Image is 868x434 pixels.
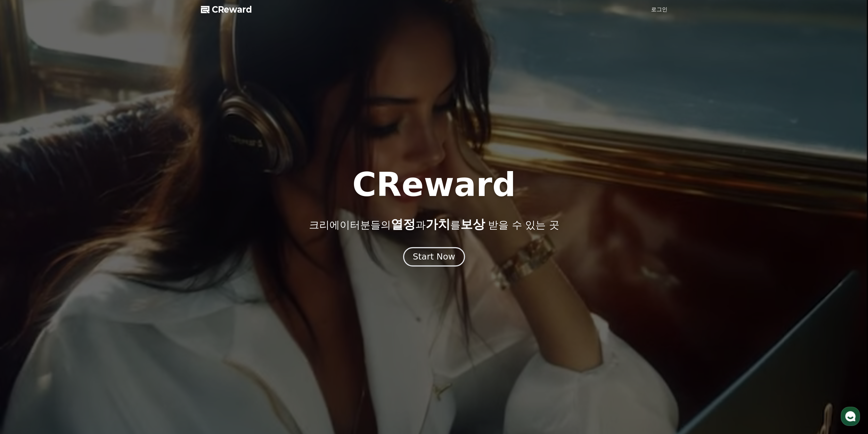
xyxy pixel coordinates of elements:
[201,4,252,15] a: CReward
[403,247,465,266] button: Start Now
[460,217,485,231] span: 보상
[105,227,114,232] span: 설정
[2,216,45,234] a: 홈
[651,5,667,14] a: 로그인
[21,227,26,232] span: 홈
[413,251,455,263] div: Start Now
[352,168,516,201] h1: CReward
[425,217,450,231] span: 가치
[404,254,464,261] a: Start Now
[212,4,252,15] span: CReward
[62,227,71,233] span: 대화
[45,216,88,234] a: 대화
[309,218,559,231] p: 크리에이터분들의 과 를 받을 수 있는 곳
[391,217,415,231] span: 열정
[88,216,131,234] a: 설정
